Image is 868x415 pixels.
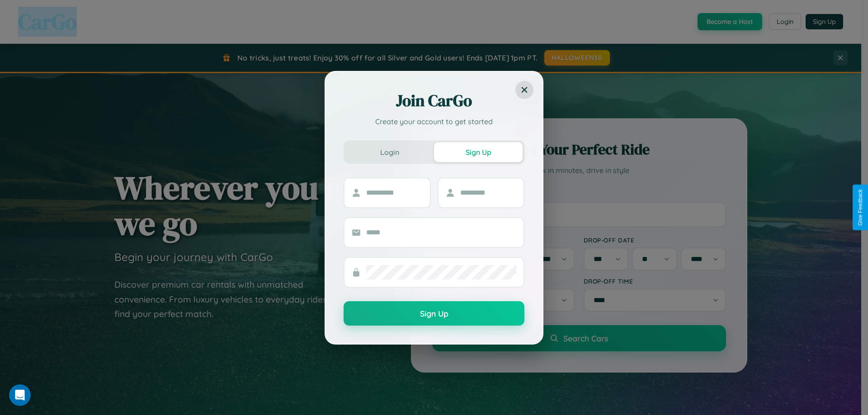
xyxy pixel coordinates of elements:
[345,142,434,162] button: Login
[857,189,863,226] div: Give Feedback
[344,116,524,127] p: Create your account to get started
[344,90,524,112] h2: Join CarGo
[344,301,524,326] button: Sign Up
[9,384,31,406] iframe: Intercom live chat
[434,142,523,162] button: Sign Up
